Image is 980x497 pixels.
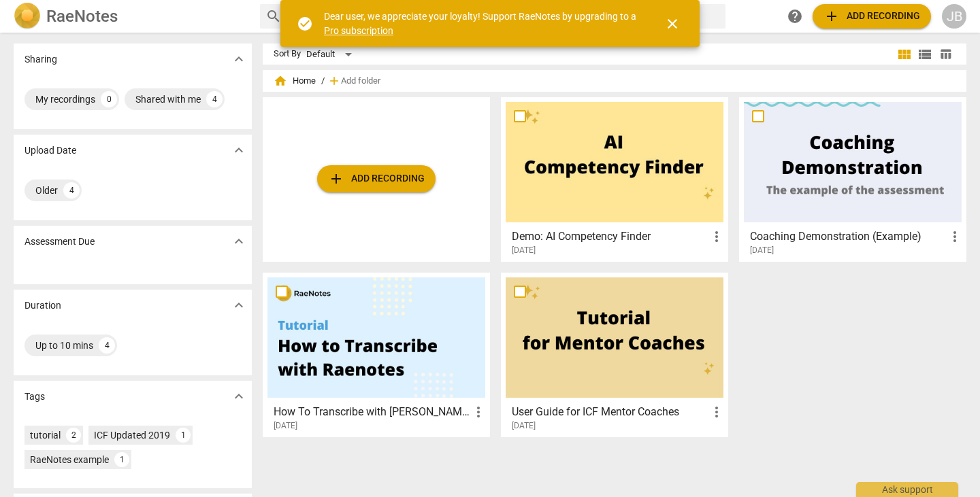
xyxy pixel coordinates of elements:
[783,4,807,29] a: Help
[24,298,61,313] p: Duration
[341,76,380,86] span: Add folder
[942,4,966,29] button: JB
[512,245,536,256] span: [DATE]
[823,8,840,24] span: add
[656,7,689,40] button: Close
[30,453,109,466] div: RaeNotes example
[506,277,723,431] a: User Guide for ICF Mentor Coaches[DATE]
[229,49,249,69] button: Show more
[35,92,95,106] div: My recordings
[750,245,774,256] span: [DATE]
[856,482,958,497] div: Ask support
[66,428,81,443] div: 2
[265,8,282,24] span: search
[176,428,191,443] div: 1
[24,143,76,158] p: Upload Date
[317,165,436,192] button: Upload
[35,339,93,352] div: Up to 10 mins
[274,49,301,59] div: Sort By
[947,228,963,245] span: more_vert
[328,171,344,187] span: add
[231,233,247,250] span: expand_more
[24,390,45,404] p: Tags
[114,452,129,467] div: 1
[823,8,920,24] span: Add recording
[274,420,297,432] span: [DATE]
[324,10,640,37] div: Dear user, we appreciate your loyalty! Support RaeNotes by upgrading to a
[35,184,58,197] div: Older
[14,3,41,30] img: Logo
[935,44,955,65] button: Table view
[813,4,931,29] button: Upload
[512,420,536,432] span: [DATE]
[229,231,249,252] button: Show more
[470,404,487,420] span: more_vert
[306,44,357,65] div: Default
[24,235,95,249] p: Assessment Due
[231,297,247,313] span: expand_more
[896,46,913,63] span: view_module
[14,3,249,30] a: LogoRaeNotes
[512,228,708,245] h3: Demo: AI Competency Finder
[321,76,325,86] span: /
[99,337,115,354] div: 4
[297,16,313,32] span: check_circle
[506,102,723,256] a: Demo: AI Competency Finder[DATE]
[664,16,681,32] span: close
[267,277,485,431] a: How To Transcribe with [PERSON_NAME][DATE]
[750,228,947,245] h3: Coaching Demonstration (Example)
[744,102,962,256] a: Coaching Demonstration (Example)[DATE]
[101,91,117,107] div: 0
[231,388,247,405] span: expand_more
[894,44,915,65] button: Tile view
[30,428,61,442] div: tutorial
[708,404,725,420] span: more_vert
[94,428,170,442] div: ICF Updated 2019
[274,74,287,88] span: home
[915,44,935,65] button: List view
[324,25,393,36] a: Pro subscription
[917,46,933,63] span: view_list
[328,171,425,187] span: Add recording
[229,295,249,315] button: Show more
[708,228,725,245] span: more_vert
[46,7,118,26] h2: RaeNotes
[939,48,952,61] span: table_chart
[135,92,201,106] div: Shared with me
[787,8,803,24] span: help
[231,51,247,67] span: expand_more
[229,140,249,160] button: Show more
[512,404,708,420] h3: User Guide for ICF Mentor Coaches
[327,74,341,88] span: add
[274,404,470,420] h3: How To Transcribe with RaeNotes
[24,52,57,67] p: Sharing
[63,182,80,199] div: 4
[229,386,249,407] button: Show more
[231,142,247,158] span: expand_more
[274,74,316,88] span: Home
[206,91,223,107] div: 4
